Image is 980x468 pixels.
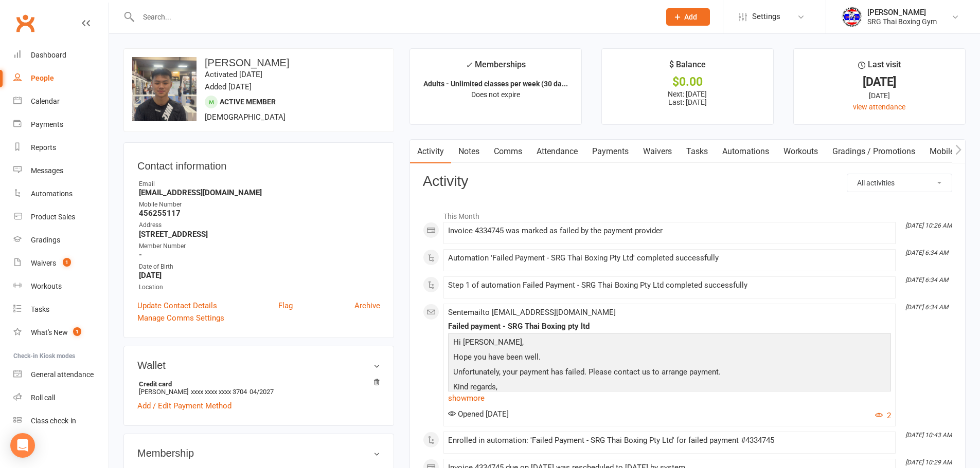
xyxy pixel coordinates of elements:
[132,57,197,121] img: image1726730760.png
[31,120,63,128] div: Payments
[278,299,293,312] a: Flag
[31,305,49,313] div: Tasks
[451,140,487,163] a: Notes
[205,70,262,79] time: Activated [DATE]
[139,230,380,239] strong: [STREET_ADDRESS]
[448,409,509,419] span: Opened [DATE]
[752,5,780,28] span: Settings
[137,299,217,312] a: Update Contact Details
[137,312,224,324] a: Manage Comms Settings
[73,327,81,336] span: 1
[669,58,706,77] div: $ Balance
[139,179,380,189] div: Email
[31,236,60,244] div: Gradings
[13,252,109,275] a: Waivers 1
[715,140,776,163] a: Automations
[31,282,62,290] div: Workouts
[867,8,937,17] div: [PERSON_NAME]
[10,433,35,458] div: Open Intercom Messenger
[205,113,286,122] span: [DEMOGRAPHIC_DATA]
[803,77,956,87] div: [DATE]
[13,205,109,229] a: Product Sales
[451,336,888,351] p: Hi [PERSON_NAME],
[825,140,922,163] a: Gradings / Promotions
[31,74,54,82] div: People
[423,205,952,222] li: This Month
[12,10,38,36] a: Clubworx
[448,254,891,263] div: Automation 'Failed Payment - SRG Thai Boxing Pty Ltd' completed successfully
[13,229,109,252] a: Gradings
[905,222,952,229] i: [DATE] 10:26 AM
[13,386,109,409] a: Roll call
[448,281,891,290] div: Step 1 of automation Failed Payment - SRG Thai Boxing Pty Ltd completed successfully
[448,227,891,235] div: Invoice 4334745 was marked as failed by the payment provider
[905,432,952,439] i: [DATE] 10:43 AM
[132,57,385,68] h3: [PERSON_NAME]
[31,394,55,402] div: Roll call
[139,200,380,210] div: Mobile Number
[31,51,66,59] div: Dashboard
[471,90,520,99] span: Does not expire
[529,140,585,163] a: Attendance
[137,360,380,371] h3: Wallet
[13,136,109,159] a: Reports
[684,13,697,21] span: Add
[13,67,109,90] a: People
[13,90,109,113] a: Calendar
[13,298,109,321] a: Tasks
[423,80,568,88] strong: Adults - Unlimited classes per week (30 da...
[13,159,109,182] a: Messages
[451,366,888,381] p: Unfortunately, your payment has failed. Please contact us to arrange payment.
[13,44,109,67] a: Dashboard
[448,308,616,317] span: Sent email to [EMAIL_ADDRESS][DOMAIN_NAME]
[451,381,888,396] p: Kind regards,
[31,143,56,152] div: Reports
[13,363,109,386] a: General attendance kiosk mode
[250,388,274,396] span: 04/2027
[191,388,247,396] span: xxxx xxxx xxxx 3704
[905,304,948,311] i: [DATE] 6:34 AM
[13,321,109,344] a: What's New1
[31,417,76,425] div: Class check-in
[905,249,948,256] i: [DATE] 6:34 AM
[13,113,109,136] a: Payments
[139,220,380,230] div: Address
[448,436,891,445] div: Enrolled in automation: 'Failed Payment - SRG Thai Boxing Pty Ltd' for failed payment #4334745
[31,328,68,336] div: What's New
[139,271,380,280] strong: [DATE]
[636,140,679,163] a: Waivers
[487,140,529,163] a: Comms
[905,459,952,466] i: [DATE] 10:29 AM
[31,190,73,198] div: Automations
[354,299,380,312] a: Archive
[466,58,526,77] div: Memberships
[63,258,71,267] span: 1
[13,275,109,298] a: Workouts
[410,140,451,163] a: Activity
[31,259,56,267] div: Waivers
[803,90,956,101] div: [DATE]
[776,140,825,163] a: Workouts
[922,140,978,163] a: Mobile App
[666,8,710,26] button: Add
[611,77,764,87] div: $0.00
[31,97,60,105] div: Calendar
[875,409,891,422] button: 2
[31,370,94,379] div: General attendance
[853,103,905,111] a: view attendance
[679,140,715,163] a: Tasks
[135,10,653,24] input: Search...
[137,156,380,172] h3: Contact information
[448,391,891,405] a: show more
[139,209,380,218] strong: 456255117
[139,250,380,259] strong: -
[137,379,380,397] li: [PERSON_NAME]
[139,188,380,197] strong: [EMAIL_ADDRESS][DOMAIN_NAME]
[423,174,952,190] h3: Activity
[867,17,937,26] div: SRG Thai Boxing Gym
[220,98,276,106] span: Active member
[466,60,472,70] i: ✓
[139,262,380,272] div: Date of Birth
[585,140,636,163] a: Payments
[905,276,948,284] i: [DATE] 6:34 AM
